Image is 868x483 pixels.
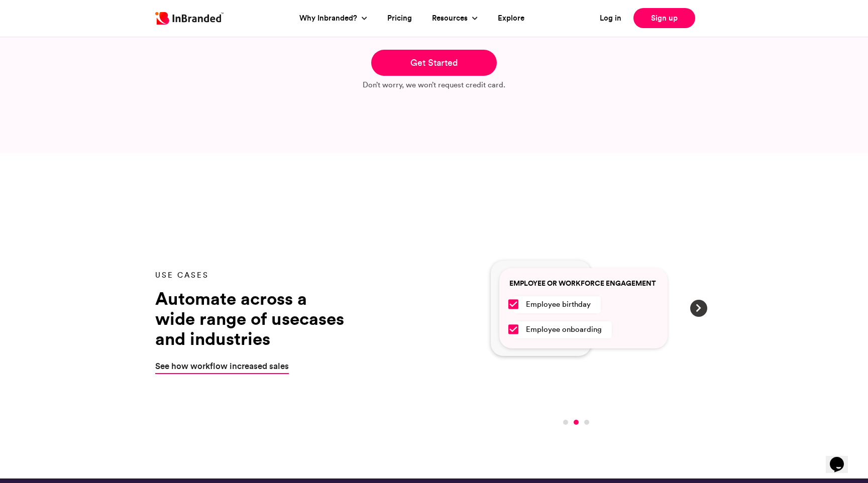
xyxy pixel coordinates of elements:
iframe: chat widget [826,443,858,473]
a: See how workflow increased sales [155,359,289,372]
p: USE CASES [155,270,379,281]
a: Get Started [371,50,497,76]
a: Pricing [387,13,412,24]
a: Why Inbranded? [299,13,360,24]
a: Explore [498,13,524,24]
span: Don’t worry, we won’t request credit card. [363,76,505,95]
h6: Employee or Workforce Engagement [509,278,658,289]
a: Resources [432,13,470,24]
img: Inbranded [155,12,224,25]
p: Employee birthday [526,300,591,309]
p: Employee onboarding [526,325,602,334]
h6: Automate across a wide range of usecases and industries [155,289,346,349]
a: Sign up [633,8,695,28]
a: Log in [600,13,621,24]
